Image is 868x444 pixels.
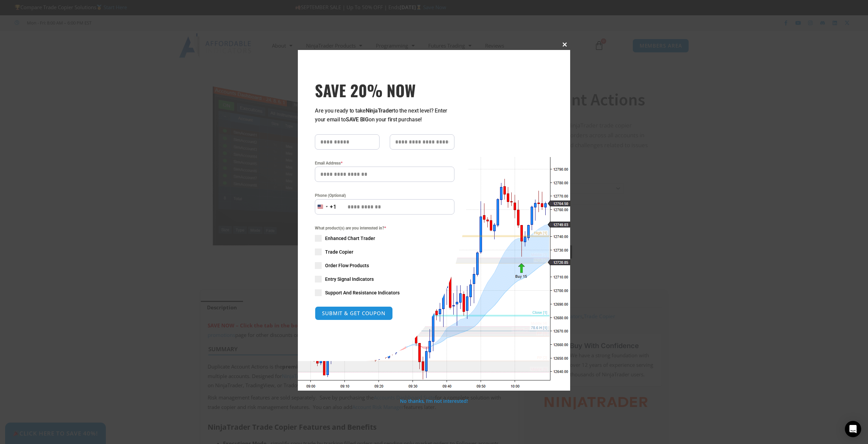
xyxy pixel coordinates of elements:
label: Trade Copier [315,249,454,255]
a: No thanks, I’m not interested! [400,398,468,404]
div: Open Intercom Messenger [845,421,861,437]
strong: SAVE BIG [346,116,369,123]
label: Email Address [315,160,454,167]
label: Enhanced Chart Trader [315,235,454,242]
p: Are you ready to take to the next level? Enter your email to on your first purchase! [315,106,454,124]
div: +1 [330,203,337,211]
span: Order Flow Products [325,262,369,269]
button: SUBMIT & GET COUPON [315,306,393,320]
strong: NinjaTrader [366,107,393,114]
span: Enhanced Chart Trader [325,235,375,242]
button: Selected country [315,199,337,215]
span: Support And Resistance Indicators [325,289,400,296]
span: What product(s) are you interested in? [315,225,454,232]
label: Phone (Optional) [315,192,454,199]
span: Trade Copier [325,249,353,255]
label: Support And Resistance Indicators [315,289,454,296]
label: Entry Signal Indicators [315,276,454,283]
h3: SAVE 20% NOW [315,81,454,100]
span: Entry Signal Indicators [325,276,374,283]
label: Order Flow Products [315,262,454,269]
